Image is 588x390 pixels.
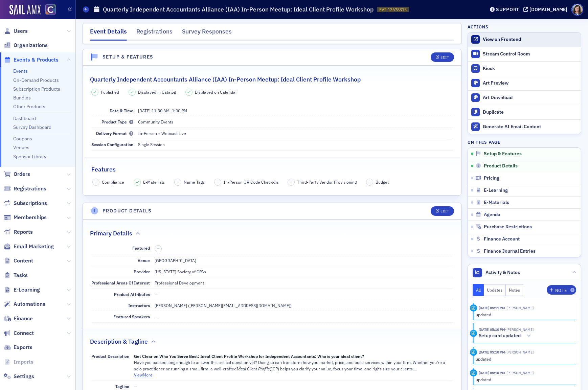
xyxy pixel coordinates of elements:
[90,337,148,346] h2: Description & Tagline
[483,66,578,72] div: Kiosk
[571,4,583,16] span: Profile
[14,228,33,236] span: Reports
[110,108,133,113] span: Date & Time
[484,200,509,206] span: E-Materials
[468,47,581,61] a: Stream Control Room
[14,214,47,221] span: Memberships
[496,6,519,13] div: Support
[483,37,578,43] div: View on Frontend
[138,89,176,95] span: Displayed in Catalog
[182,27,232,40] div: Survey Responses
[101,89,119,95] span: Published
[13,95,31,101] a: Bundles
[505,327,534,332] span: Tiffany Carson
[13,144,29,151] a: Venues
[479,370,505,375] time: 7/15/2025 05:10 PM
[4,344,32,351] a: Exports
[14,315,33,322] span: Finance
[134,353,364,359] strong: Get Clear on Who You Serve Best: Ideal Client Profile Workshop for Independent Accountants: Who i...
[468,24,489,30] h4: Actions
[172,108,187,113] time: 1:00 PM
[195,89,237,95] span: Displayed on Calendar
[476,312,571,318] div: updated
[45,4,56,15] img: SailAMX
[14,358,33,366] span: Imports
[14,286,40,294] span: E-Learning
[297,179,357,185] span: Third-Party Vendor Provisioning
[13,104,45,110] a: Other Products
[128,303,150,308] span: Instructors
[91,165,116,174] h2: Features
[483,51,578,57] div: Stream Control Room
[138,119,173,124] span: Community Events
[479,333,521,339] h5: Setup card updated
[184,179,205,185] span: Name Tags
[476,376,571,383] div: updated
[4,329,34,337] a: Connect
[479,332,534,340] button: Setup card updated
[4,300,45,308] a: Automations
[479,305,505,310] time: 7/15/2025 05:11 PM
[555,289,567,292] div: Note
[484,212,500,218] span: Agenda
[90,75,361,84] h2: Quarterly Independent Accountants Alliance (IAA) In-Person Meetup: Ideal Client Profile Workshop
[468,32,581,47] a: View on Frontend
[376,179,389,185] span: Budget
[13,154,46,160] a: Sponsor Library
[473,284,484,296] button: All
[529,6,567,13] div: [DOMAIN_NAME]
[14,27,28,35] span: Users
[91,353,129,359] span: Product Description
[103,53,153,61] h4: Setup & Features
[14,300,45,308] span: Automations
[505,350,534,354] span: Tiffany Carson
[136,27,173,40] div: Registrations
[483,124,578,130] div: Generate AI Email Content
[369,180,371,184] span: –
[468,61,581,76] a: Kiosk
[14,257,33,265] span: Content
[14,42,48,49] span: Organizations
[102,179,124,185] span: Compliance
[155,314,158,319] span: —
[14,56,59,64] span: Events & Products
[95,180,97,184] span: –
[13,136,32,142] a: Coupons
[468,105,581,119] button: Duplicate
[4,27,28,35] a: Users
[484,151,522,157] span: Setup & Features
[138,258,150,263] span: Venue
[431,206,454,216] button: Edit
[470,369,477,376] div: Update
[505,305,534,310] span: Tiffany Carson
[4,56,59,64] a: Events & Products
[14,329,34,337] span: Connect
[379,7,407,13] span: EVT-13678315
[41,4,56,16] a: View Homepage
[523,7,570,12] button: [DOMAIN_NAME]
[155,280,204,286] div: Professional Development
[9,5,41,16] a: SailAMX
[138,131,186,136] span: In-Person + Webcast Live
[468,90,581,105] a: Art Download
[440,55,449,59] div: Edit
[470,304,477,312] div: Update
[484,236,520,242] span: Finance Account
[4,228,33,236] a: Reports
[114,292,150,297] span: Product Attributes
[134,384,137,389] span: —
[14,243,54,250] span: Email Marketing
[14,344,32,351] span: Exports
[4,257,33,265] a: Content
[91,142,133,147] span: Session Configuration
[505,370,534,375] span: Tiffany Carson
[547,285,576,295] button: Note
[138,108,187,113] span: –
[484,187,508,193] span: E-Learning
[101,119,133,124] span: Product Type
[134,372,153,378] button: ViewMore
[4,243,54,250] a: Email Marketing
[13,86,60,92] a: Subscription Products
[479,350,505,354] time: 7/15/2025 05:10 PM
[470,349,477,356] div: Update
